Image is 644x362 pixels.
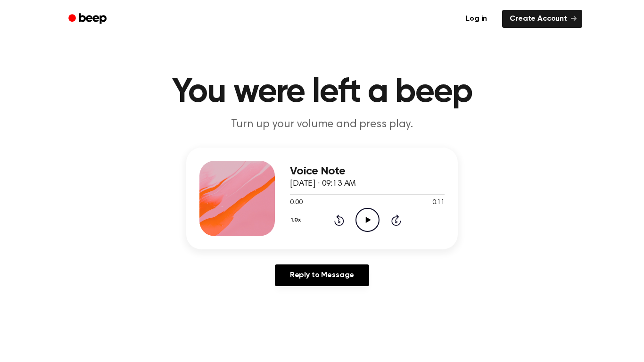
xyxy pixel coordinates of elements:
[290,212,304,228] button: 1.0x
[275,264,369,286] a: Reply to Message
[502,10,582,28] a: Create Account
[62,10,115,28] a: Beep
[141,117,503,132] p: Turn up your volume and press play.
[432,198,445,208] span: 0:11
[81,75,563,109] h1: You were left a beep
[456,8,496,30] a: Log in
[290,165,445,178] h3: Voice Note
[290,198,302,208] span: 0:00
[290,180,356,188] span: [DATE] · 09:13 AM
